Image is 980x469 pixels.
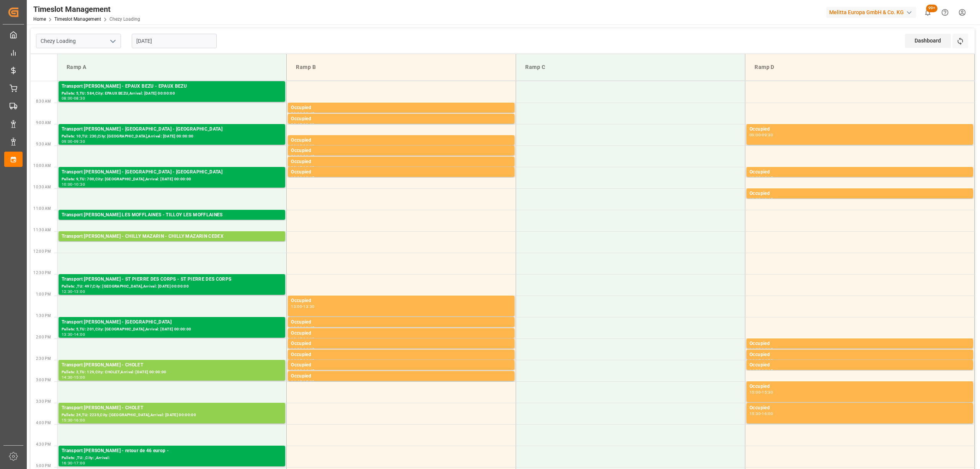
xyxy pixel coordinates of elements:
div: Occupied [291,115,511,123]
div: Transport [PERSON_NAME] - EPAUX BEZU - EPAUX BEZU [62,83,282,90]
div: 10:30 [750,198,761,201]
div: 14:00 [291,348,302,351]
span: 4:00 PM [36,421,51,425]
div: Occupied [291,104,511,112]
div: Occupied [291,361,511,369]
span: 12:00 PM [33,249,51,253]
div: 15:30 [762,391,773,394]
div: 09:00 [750,133,761,137]
div: 14:30 [303,359,314,362]
div: 08:00 [62,96,73,100]
div: Pallets: ,TU: 900,City: [GEOGRAPHIC_DATA] MAZARIN CEDEX,Arrival: [DATE] 00:00:00 [62,240,282,247]
div: 14:45 [762,369,773,373]
div: - [73,418,74,422]
button: Help Center [936,4,954,21]
div: Occupied [291,297,511,305]
div: Transport [PERSON_NAME] - [GEOGRAPHIC_DATA] [62,319,282,326]
div: 14:30 [762,359,773,362]
button: open menu [107,35,118,47]
div: 10:15 [762,176,773,180]
div: Occupied [291,351,511,359]
div: Pallets: 24,TU: 2235,City: [GEOGRAPHIC_DATA],Arrival: [DATE] 00:00:00 [62,412,282,418]
div: 15:00 [74,376,85,379]
div: 14:45 [291,380,302,384]
div: 17:00 [74,461,85,465]
div: 10:15 [303,176,314,180]
div: Pallets: 5,TU: 584,City: EPAUX BEZU,Arrival: [DATE] 00:00:00 [62,90,282,97]
div: Pallets: 2,TU: 141,City: TILLOY LES MOFFLAINES,Arrival: [DATE] 00:00:00 [62,219,282,226]
div: Occupied [291,158,511,166]
div: Transport [PERSON_NAME] LES MOFFLAINES - TILLOY LES MOFFLAINES [62,211,282,219]
input: Type to search/select [36,34,121,48]
div: Pallets: 3,TU: 129,City: CHOLET,Arrival: [DATE] 00:00:00 [62,369,282,376]
div: - [761,391,762,394]
div: 13:45 [303,326,314,330]
div: Pallets: 5,TU: 201,City: [GEOGRAPHIC_DATA],Arrival: [DATE] 00:00:00 [62,326,282,333]
div: - [761,133,762,137]
div: - [302,144,303,148]
div: - [761,359,762,362]
div: 14:00 [303,337,314,341]
span: 11:30 AM [33,228,51,232]
div: 12:30 [62,290,73,293]
div: Transport [PERSON_NAME] - ST PIERRE DES CORPS - ST PIERRE DES CORPS [62,276,282,283]
span: 99+ [926,5,938,12]
div: - [302,359,303,362]
button: show 100 new notifications [919,4,936,21]
div: Transport [PERSON_NAME] - retour de 46 europ - [62,447,282,455]
div: 14:30 [291,369,302,373]
div: 09:00 [303,123,314,126]
div: Occupied [750,340,970,348]
div: 09:45 [291,166,302,169]
div: - [302,123,303,126]
a: Home [33,16,46,22]
div: 16:00 [74,418,85,422]
div: 14:45 [303,369,314,373]
span: 5:00 PM [36,464,51,468]
div: - [73,461,74,465]
div: Occupied [750,351,970,359]
div: Ramp A [64,60,280,74]
div: 10:00 [291,176,302,180]
div: Transport [PERSON_NAME] - CHOLET [62,361,282,369]
div: 15:30 [62,418,73,422]
span: 11:00 AM [33,206,51,211]
span: 4:30 PM [36,442,51,446]
div: 10:00 [62,183,73,186]
div: 10:00 [750,176,761,180]
div: 13:00 [74,290,85,293]
div: 13:00 [291,305,302,308]
div: 15:00 [303,380,314,384]
div: Pallets: ,TU: 497,City: [GEOGRAPHIC_DATA],Arrival: [DATE] 00:00:00 [62,283,282,290]
span: 10:00 AM [33,163,51,168]
div: - [302,305,303,308]
span: 8:30 AM [36,99,51,103]
div: 13:30 [303,305,314,308]
span: 2:00 PM [36,335,51,339]
div: Pallets: ,TU: ,City: ,Arrival: [62,455,282,461]
div: Occupied [750,126,970,133]
div: 09:45 [303,155,314,158]
button: Melitta Europa GmbH & Co. KG [826,5,919,20]
span: 12:30 PM [33,271,51,275]
div: Occupied [750,383,970,391]
div: 09:30 [74,140,85,143]
input: DD-MM-YYYY [132,34,217,48]
div: 14:15 [303,348,314,351]
div: Transport [PERSON_NAME] - CHOLET [62,404,282,412]
span: 3:00 PM [36,378,51,382]
div: - [73,183,74,186]
div: Transport [PERSON_NAME] - [GEOGRAPHIC_DATA] - [GEOGRAPHIC_DATA] [62,168,282,176]
div: 10:00 [303,166,314,169]
div: - [73,290,74,293]
div: 08:30 [291,112,302,115]
div: Dashboard [905,34,951,48]
div: - [761,176,762,180]
div: 15:30 [750,412,761,415]
div: Occupied [750,168,970,176]
div: 14:15 [750,359,761,362]
div: - [302,112,303,115]
div: 09:30 [291,155,302,158]
div: Occupied [291,319,511,326]
a: Timeslot Management [54,16,101,22]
